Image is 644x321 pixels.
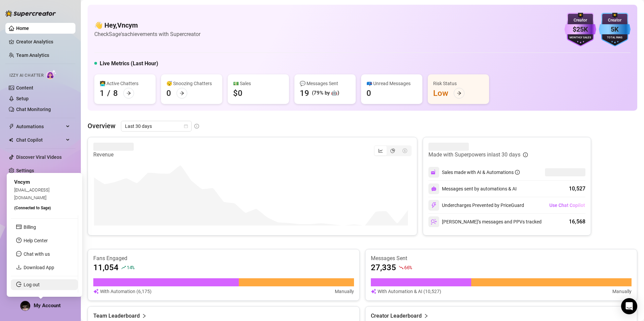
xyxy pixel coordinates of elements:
article: Messages Sent [371,255,632,262]
div: Risk Status [433,80,484,87]
div: 💵 Sales [233,80,284,87]
div: Creator [565,17,596,24]
a: Creator Analytics [16,36,70,47]
a: Chat Monitoring [16,107,51,112]
div: 16,568 [569,218,585,226]
span: arrow-right [457,91,461,96]
div: Total Fans [599,36,631,40]
span: message [16,251,22,256]
article: Team Leaderboard [93,312,140,320]
span: 66 % [404,264,412,271]
article: 27,335 [371,262,396,273]
div: Creator [599,17,631,24]
article: With Automation & AI (10,527) [378,288,441,295]
article: Manually [612,288,632,295]
article: With Automation (6,175) [100,288,152,295]
a: Download App [24,265,54,270]
div: 📪 Unread Messages [366,80,417,87]
div: 1 [100,88,104,99]
div: Sales made with AI & Automations [442,169,520,176]
div: Undercharges Prevented by PriceGuard [428,200,524,211]
a: Setup [16,96,29,101]
span: right [142,312,147,320]
article: Fans Engaged [93,255,354,262]
a: Content [16,85,33,91]
div: (79% by 🤖) [312,89,339,97]
a: Settings [16,168,34,173]
span: pie-chart [390,148,395,153]
div: Messages sent by automations & AI [428,183,517,194]
img: AAcHTtfC9oqNak1zm5mDB3gmHlwaroKJywxY-MAfcCC0PMwoww=s96-c [21,301,30,311]
div: $0 [233,88,243,99]
span: rise [121,265,126,270]
span: fall [399,265,404,270]
span: Izzy AI Chatter [9,72,43,79]
img: svg%3e [431,169,437,175]
div: 10,527 [569,185,585,193]
span: arrow-right [180,91,184,96]
span: Chat Copilot [16,135,64,145]
span: info-circle [515,170,520,175]
div: 0 [366,88,371,99]
span: calendar [184,124,188,128]
a: Help Center [24,238,48,243]
div: Open Intercom Messenger [621,298,637,314]
span: My Account [34,302,61,309]
button: Use Chat Copilot [549,200,585,211]
div: [PERSON_NAME]’s messages and PPVs tracked [428,216,542,227]
img: purple-badge-B9DA21FR.svg [565,13,596,46]
div: 0 [166,88,171,99]
article: 11,054 [93,262,119,273]
article: Made with Superpowers in last 30 days [428,151,520,159]
span: Last 30 days [125,121,188,131]
img: blue-badge-DgoSNQY1.svg [599,13,631,46]
a: Billing [24,224,36,230]
div: segmented control [374,145,412,156]
li: Log out [11,279,78,290]
div: 👩‍💻 Active Chatters [100,80,150,87]
span: line-chart [378,148,383,153]
article: Overview [88,121,116,131]
span: Vncym [14,179,30,185]
img: svg%3e [431,219,437,225]
div: 💬 Messages Sent [300,80,350,87]
span: Automations [16,121,64,132]
span: info-circle [194,124,199,129]
article: Manually [335,288,354,295]
h4: 👋 Hey, Vncym [94,21,200,30]
div: 19 [300,88,309,99]
span: 14 % [127,264,134,271]
span: (Connected to Sage ) [14,206,51,210]
img: svg%3e [431,186,437,191]
a: Log out [24,282,40,287]
span: [EMAIL_ADDRESS][DOMAIN_NAME] [14,187,50,200]
span: Use Chat Copilot [549,203,585,208]
a: Discover Viral Videos [16,154,62,160]
a: Home [16,26,29,31]
img: svg%3e [93,288,99,295]
span: Chat with us [24,251,50,257]
span: thunderbolt [9,124,14,129]
span: dollar-circle [402,148,407,153]
img: logo-BBDzfeDw.svg [5,10,56,17]
article: Revenue [93,151,134,159]
div: 5K [599,24,631,35]
a: Team Analytics [16,52,49,58]
img: svg%3e [371,288,376,295]
img: svg%3e [431,202,437,208]
span: arrow-right [126,91,131,96]
span: info-circle [523,152,528,157]
div: Monthly Sales [565,36,596,40]
img: Chat Copilot [9,138,13,142]
img: AI Chatter [46,70,57,79]
div: 8 [113,88,118,99]
div: $25K [565,24,596,35]
article: Check Sage's achievements with Supercreator [94,30,200,38]
div: 😴 Snoozing Chatters [166,80,217,87]
span: right [424,312,428,320]
li: Billing [11,222,78,233]
h5: Live Metrics (Last Hour) [100,60,158,68]
article: Creator Leaderboard [371,312,422,320]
